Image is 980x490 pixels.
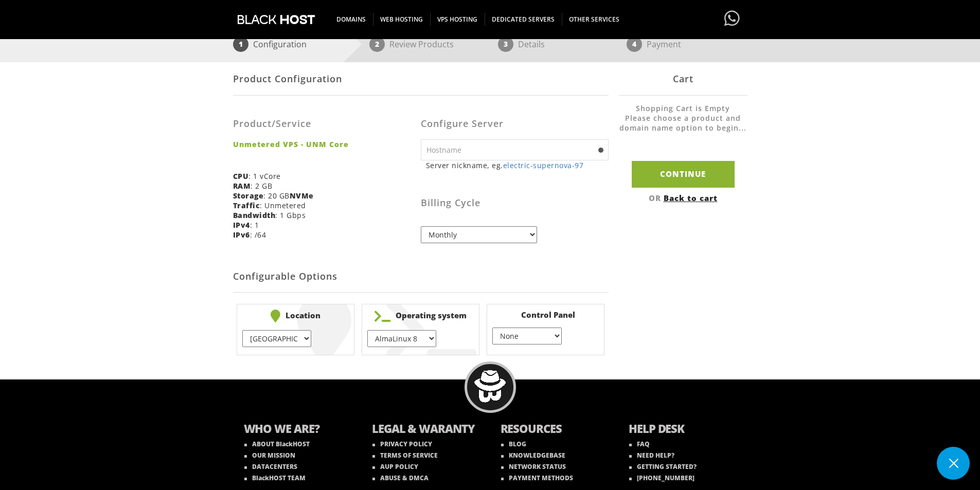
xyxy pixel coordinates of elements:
[372,474,429,482] a: ABUSE & DMCA
[498,37,513,52] span: 3
[253,37,307,52] p: Configuration
[369,37,385,52] span: 2
[647,37,681,52] p: Payment
[619,62,747,96] div: Cart
[233,139,413,149] strong: Unmetered VPS - UNM Core
[501,421,609,439] b: RESOURCES
[619,103,747,143] li: Shopping Cart is Empty Please choose a product and domain name option to begin...
[372,462,418,471] a: AUP POLICY
[372,451,438,460] a: TERMS OF SERVICE
[426,160,609,170] small: Server nickname, eg.
[664,193,718,203] a: Back to cart
[503,160,584,170] a: electric-supernova-97
[518,37,545,52] p: Details
[629,451,674,460] a: NEED HELP?
[629,440,650,448] a: FAQ
[372,440,432,448] a: PRIVACY POLICY
[233,62,609,96] div: Product Configuration
[233,210,276,220] b: Bandwidth
[474,370,506,403] img: BlackHOST mascont, Blacky.
[562,13,627,26] span: OTHER SERVICES
[632,161,735,187] input: Continue
[485,13,562,26] span: DEDICATED SERVERS
[233,171,249,181] b: CPU
[619,193,747,203] div: OR
[233,201,260,210] b: Traffic
[244,421,352,439] b: WHO WE ARE?
[629,462,697,471] a: GETTING STARTED?
[501,462,566,471] a: NETWORK STATUS
[421,119,609,129] h3: Configure Server
[372,421,480,439] b: LEGAL & WARANTY
[244,440,310,448] a: ABOUT BlackHOST
[233,230,250,240] b: IPv6
[629,421,737,439] b: HELP DESK
[242,330,311,347] select: } } } } } }
[421,198,609,208] h3: Billing Cycle
[421,139,609,160] input: Hostname
[233,181,251,191] b: RAM
[501,440,526,448] a: BLOG
[233,261,609,293] h2: Configurable Options
[242,310,349,322] b: Location
[430,13,485,26] span: VPS HOSTING
[367,330,436,347] select: } } } } } } } } } } } } } } } } } } } } }
[389,37,454,52] p: Review Products
[233,119,413,129] h3: Product/Service
[629,474,694,482] a: [PHONE_NUMBER]
[627,37,642,52] span: 4
[244,451,295,460] a: OUR MISSION
[501,474,573,482] a: PAYMENT METHODS
[367,310,474,322] b: Operating system
[244,462,297,471] a: DATACENTERS
[290,191,314,201] b: NVMe
[233,103,421,247] div: : 1 vCore : 2 GB : 20 GB : Unmetered : 1 Gbps : 1 : /64
[501,451,565,460] a: KNOWLEDGEBASE
[373,13,431,26] span: WEB HOSTING
[244,474,306,482] a: BlackHOST TEAM
[329,13,373,26] span: DOMAINS
[233,191,264,201] b: Storage
[492,328,561,344] select: } } } }
[492,310,599,320] b: Control Panel
[233,37,248,52] span: 1
[233,220,250,230] b: IPv4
